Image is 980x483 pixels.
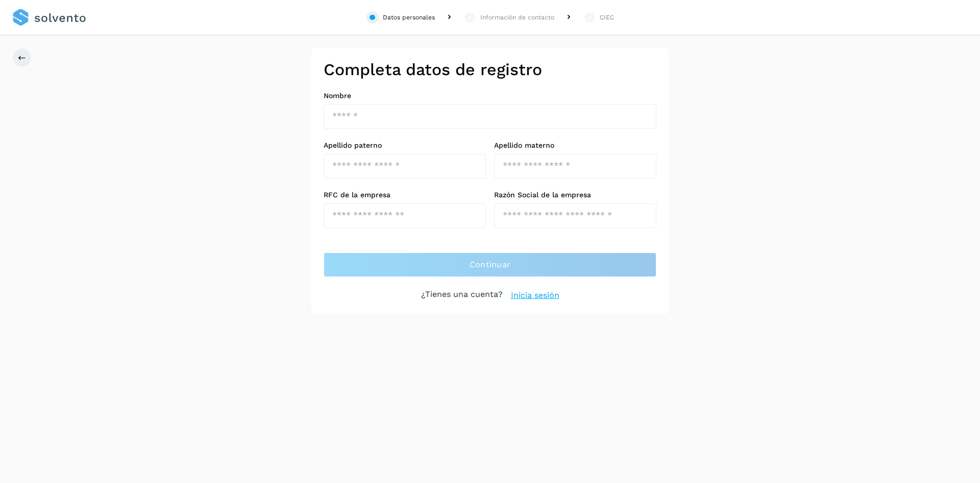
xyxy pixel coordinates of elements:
[324,252,656,277] button: Continuar
[600,13,614,22] div: CIEC
[324,191,486,199] label: RFC de la empresa
[480,13,554,22] div: Información de contacto
[324,60,656,79] h2: Completa datos de registro
[494,141,656,150] label: Apellido materno
[470,259,511,270] span: Continuar
[383,13,435,22] div: Datos personales
[324,91,656,100] label: Nombre
[421,289,503,302] p: ¿Tienes una cuenta?
[511,289,559,302] a: Inicia sesión
[494,191,656,199] label: Razón Social de la empresa
[324,141,486,150] label: Apellido paterno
